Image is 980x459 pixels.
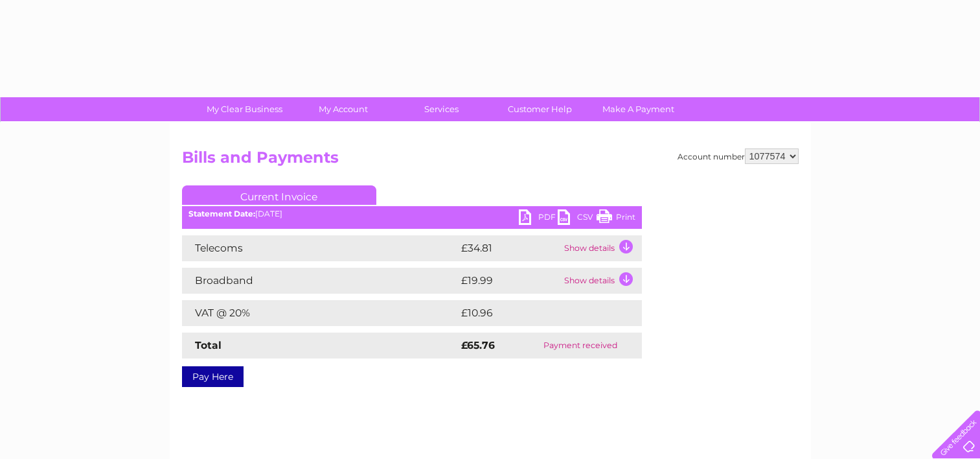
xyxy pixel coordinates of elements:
strong: £65.76 [461,339,495,351]
a: My Account [290,97,396,121]
a: Print [597,209,635,228]
a: PDF [519,209,558,228]
div: [DATE] [182,209,642,218]
td: Show details [561,268,642,294]
div: Account number [678,148,799,164]
td: Payment received [519,333,641,359]
b: Statement Date: [188,209,255,218]
td: £10.96 [458,300,615,326]
td: £19.99 [458,268,561,294]
strong: Total [195,339,222,351]
a: Pay Here [182,366,244,387]
a: Customer Help [486,97,593,121]
td: Show details [561,235,642,261]
h2: Bills and Payments [182,148,799,173]
td: Broadband [182,268,458,294]
a: My Clear Business [191,97,298,121]
td: Telecoms [182,235,458,261]
td: VAT @ 20% [182,300,458,326]
a: Services [388,97,495,121]
a: Make A Payment [585,97,692,121]
a: Current Invoice [182,185,376,205]
a: CSV [558,209,597,228]
td: £34.81 [458,235,561,261]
